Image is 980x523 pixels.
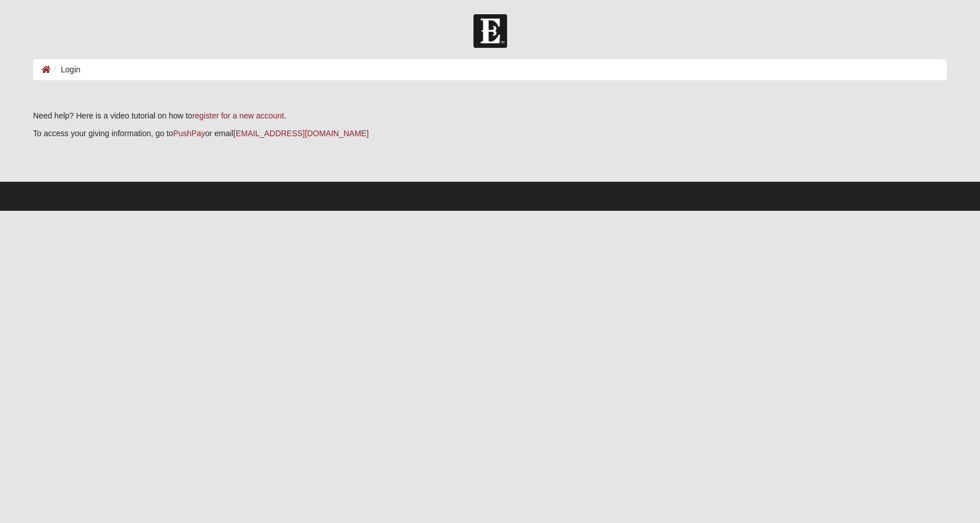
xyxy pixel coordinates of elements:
[192,111,284,120] a: register for a new account
[234,129,369,138] a: [EMAIL_ADDRESS][DOMAIN_NAME]
[33,110,947,122] p: Need help? Here is a video tutorial on how to .
[473,14,507,48] img: Church of Eleven22 Logo
[51,64,80,76] li: Login
[173,129,205,138] a: PushPay
[33,128,947,140] p: To access your giving information, go to or email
